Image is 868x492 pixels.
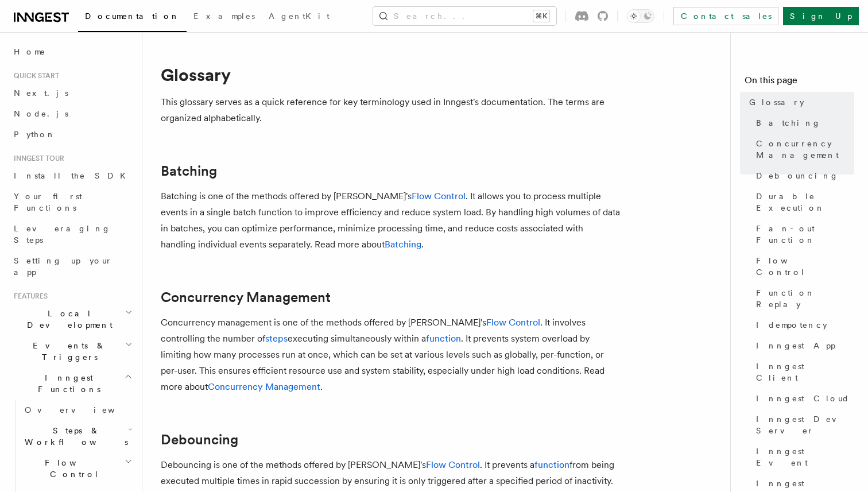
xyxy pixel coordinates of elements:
[751,409,854,441] a: Inngest Dev Server
[9,250,135,282] a: Setting up your app
[25,405,143,414] span: Overview
[751,186,854,218] a: Durable Execution
[269,11,330,21] span: AgentKit
[751,282,854,315] a: Function Replay
[533,10,549,22] kbd: ⌘K
[756,170,839,181] span: Debouncing
[9,340,125,363] span: Events & Triggers
[756,361,854,383] span: Inngest Client
[751,250,854,282] a: Flow Control
[673,7,778,25] a: Contact sales
[14,88,68,98] span: Next.js
[161,94,620,126] p: This glossary serves as a quick reference for key terminology used in Inngest's documentation. Th...
[14,224,111,245] span: Leveraging Steps
[20,420,135,452] button: Steps & Workflows
[756,413,854,436] span: Inngest Dev Server
[20,457,125,480] span: Flow Control
[161,289,331,305] a: Concurrency Management
[9,103,135,124] a: Node.js
[161,64,620,85] h1: Glossary
[262,3,336,31] a: AgentKit
[751,113,854,133] a: Batching
[265,333,288,344] a: steps
[161,432,238,448] a: Debouncing
[14,256,113,277] span: Setting up your app
[14,109,68,118] span: Node.js
[751,315,854,335] a: Idempotency
[14,130,56,139] span: Python
[193,11,255,21] span: Examples
[751,165,854,186] a: Debouncing
[756,138,854,161] span: Concurrency Management
[751,335,854,356] a: Inngest App
[534,459,569,470] a: function
[426,333,461,344] a: function
[783,7,859,25] a: Sign Up
[9,335,135,367] button: Events & Triggers
[756,117,821,129] span: Batching
[9,292,48,301] span: Features
[751,441,854,473] a: Inngest Event
[756,191,854,214] span: Durable Execution
[627,9,654,23] button: Toggle dark mode
[751,133,854,165] a: Concurrency Management
[426,459,480,470] a: Flow Control
[373,7,556,25] button: Search...⌘K
[9,308,125,331] span: Local Development
[9,186,135,218] a: Your first Functions
[9,71,59,80] span: Quick start
[9,124,135,145] a: Python
[751,388,854,409] a: Inngest Cloud
[9,372,124,395] span: Inngest Functions
[20,425,128,448] span: Steps & Workflows
[756,319,827,331] span: Idempotency
[751,356,854,388] a: Inngest Client
[756,287,854,310] span: Function Replay
[9,83,135,103] a: Next.js
[745,73,854,92] h4: On this page
[161,163,217,179] a: Batching
[751,218,854,250] a: Fan-out Function
[78,3,187,32] a: Documentation
[756,393,850,404] span: Inngest Cloud
[14,192,82,212] span: Your first Functions
[85,11,180,21] span: Documentation
[9,367,135,400] button: Inngest Functions
[385,239,421,250] a: Batching
[756,223,854,246] span: Fan-out Function
[9,303,135,335] button: Local Development
[9,41,135,62] a: Home
[486,317,540,328] a: Flow Control
[161,188,620,253] p: Batching is one of the methods offered by [PERSON_NAME]'s . It allows you to process multiple eve...
[208,381,320,392] a: Concurrency Management
[412,191,466,202] a: Flow Control
[756,340,835,351] span: Inngest App
[187,3,262,31] a: Examples
[14,171,133,180] span: Install the SDK
[9,218,135,250] a: Leveraging Steps
[756,445,854,468] span: Inngest Event
[9,154,64,163] span: Inngest tour
[9,165,135,186] a: Install the SDK
[745,92,854,113] a: Glossary
[749,96,804,108] span: Glossary
[756,255,854,278] span: Flow Control
[161,315,620,395] p: Concurrency management is one of the methods offered by [PERSON_NAME]'s . It involves controlling...
[20,400,135,420] a: Overview
[14,46,46,57] span: Home
[20,452,135,485] button: Flow Control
